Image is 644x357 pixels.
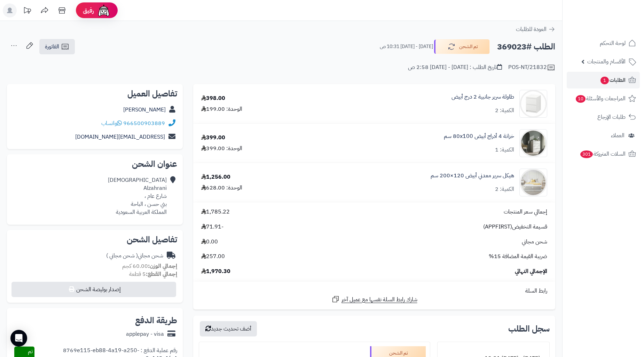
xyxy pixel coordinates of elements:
[600,38,626,48] span: لوحة التحكم
[201,184,242,192] div: الوحدة: 628.00
[13,90,177,98] h2: تفاصيل العميل
[567,127,640,144] a: العملاء
[520,169,547,196] img: 1754548083-010101020007-90x90.jpg
[201,145,242,153] div: الوحدة: 399.00
[196,287,552,295] div: رابط السلة
[451,93,514,101] a: طاولة سرير جانبية 2 درج أبيض
[495,107,514,115] div: الكمية: 2
[122,262,177,270] small: 60.00 كجم
[567,72,640,88] a: الطلبات1
[520,90,547,118] img: 1698232049-1-90x90.jpg
[201,105,242,113] div: الوحدة: 199.00
[508,63,555,72] div: POS-NT/21832
[201,253,225,261] span: 257.00
[483,223,547,231] span: قسيمة التخفيض(APPFIRST)
[431,172,514,180] a: هيكل سرير معدني أبيض 120×200 سم
[515,267,547,275] span: الإجمالي النهائي
[434,39,490,54] button: تم الشحن
[567,90,640,107] a: المراجعات والأسئلة10
[201,94,225,102] div: 398.00
[600,75,626,85] span: الطلبات
[504,208,547,216] span: إجمالي سعر المنتجات
[126,330,164,338] div: applepay - visa
[148,262,177,270] strong: إجمالي الوزن:
[201,267,230,275] span: 1,970.30
[331,295,417,304] a: شارك رابط السلة نفسها مع عميل آخر
[444,132,514,140] a: خزانة 4 أدراج أبيض ‎80x100 سم‏
[597,20,637,34] img: logo-2.png
[567,109,640,125] a: طلبات الإرجاع
[97,3,111,17] img: ai-face.png
[567,146,640,162] a: السلات المتروكة301
[83,6,94,15] span: رفيق
[11,282,176,297] button: إصدار بوليصة الشحن
[201,134,225,142] div: 399.00
[516,25,547,33] span: العودة للطلبات
[106,251,138,260] span: ( شحن مجاني )
[600,77,609,84] span: 1
[497,40,555,54] h2: الطلب #369023
[341,296,417,304] span: شارك رابط السلة نفسها مع عميل آخر
[13,160,177,168] h2: عنوان الشحن
[123,119,165,127] a: 966500903889
[200,321,257,336] button: أضف تحديث جديد
[567,35,640,52] a: لوحة التحكم
[611,131,625,140] span: العملاء
[201,223,223,231] span: -71.91
[10,330,27,347] div: Open Intercom Messenger
[201,173,230,181] div: 1,256.00
[129,270,177,278] small: 5 قطعة
[13,235,177,244] h2: تفاصيل الشحن
[75,133,165,141] a: [EMAIL_ADDRESS][DOMAIN_NAME]
[508,325,550,333] h3: سجل الطلب
[576,95,586,103] span: 10
[123,106,166,114] a: [PERSON_NAME]
[146,270,177,278] strong: إجمالي القطع:
[101,119,122,127] a: واتساب
[516,25,555,33] a: العودة للطلبات
[489,253,547,261] span: ضريبة القيمة المضافة 15%
[580,150,593,158] span: 301
[575,94,626,103] span: المراجعات والأسئلة
[108,176,167,216] div: [DEMOGRAPHIC_DATA] Alzahrani شارع عام ، بني حسن ، الباحة المملكة العربية السعودية
[520,129,547,157] img: 1747726046-1707226648187-1702539813673-122025464545-1000x1000-90x90.jpg
[495,146,514,154] div: الكمية: 1
[380,43,433,50] small: [DATE] - [DATE] 10:31 ص
[522,238,547,246] span: شحن مجاني
[408,63,502,71] div: تاريخ الطلب : [DATE] - [DATE] 2:58 ص
[45,42,59,51] span: الفاتورة
[18,3,36,19] a: تحديثات المنصة
[587,57,626,67] span: الأقسام والمنتجات
[580,149,626,159] span: السلات المتروكة
[201,208,230,216] span: 1,785.22
[135,316,177,325] h2: طريقة الدفع
[39,39,75,54] a: الفاتورة
[597,112,626,122] span: طلبات الإرجاع
[106,252,163,260] div: شحن مجاني
[201,238,218,246] span: 0.00
[495,185,514,193] div: الكمية: 2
